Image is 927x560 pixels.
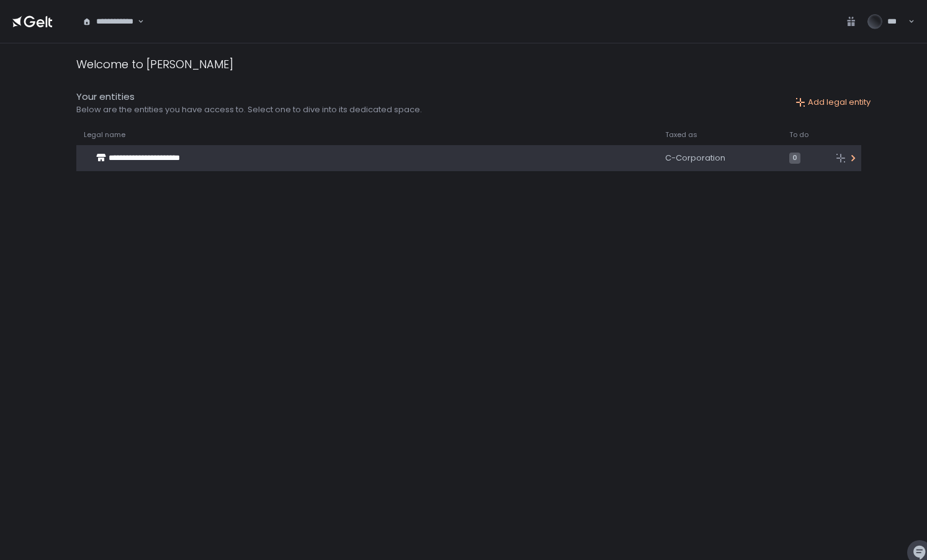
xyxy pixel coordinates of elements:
div: Below are the entities you have access to. Select one to dive into its dedicated space. [76,104,422,115]
span: Legal name [84,130,125,140]
div: Search for option [74,9,144,35]
button: Add legal entity [795,97,871,108]
span: To do [789,130,808,140]
div: C-Corporation [665,153,774,164]
div: Your entities [76,90,422,104]
span: Taxed as [665,130,697,140]
div: Welcome to [PERSON_NAME] [76,56,233,73]
input: Search for option [136,16,137,28]
span: 0 [789,153,800,164]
